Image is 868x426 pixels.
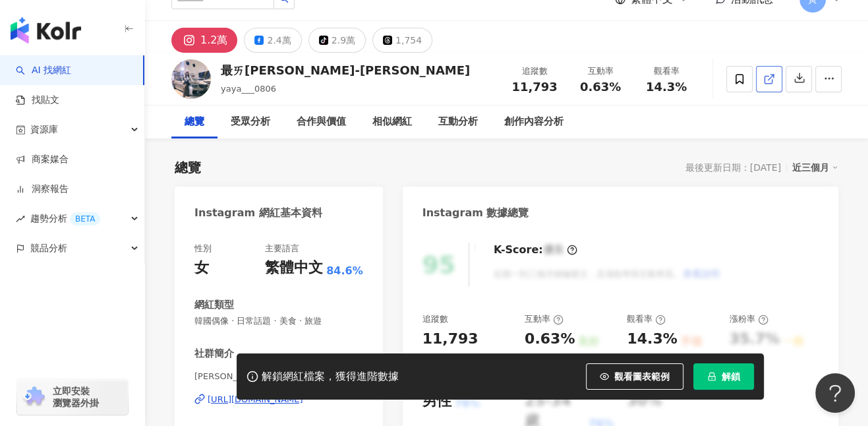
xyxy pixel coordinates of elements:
[297,114,346,130] div: 合作與價值
[308,28,366,53] button: 2.9萬
[194,347,234,361] div: 社群簡介
[730,313,768,325] div: 漲粉率
[525,313,564,325] div: 互動率
[171,59,211,99] img: KOL Avatar
[693,363,754,390] button: 解鎖
[422,329,478,350] div: 11,793
[722,371,740,382] span: 解鎖
[17,379,128,415] a: chrome extension立即安裝 瀏覽器外掛
[244,28,301,53] button: 2.4萬
[16,183,69,196] a: 洞察報告
[580,80,621,94] span: 0.63%
[438,114,478,130] div: 互動分析
[185,114,204,130] div: 總覽
[646,80,687,94] span: 14.3%
[194,206,322,220] div: Instagram 網紅基本資料
[575,65,625,78] div: 互動率
[265,243,299,255] div: 主要語言
[422,313,448,325] div: 追蹤數
[194,298,234,312] div: 網紅類型
[53,385,99,409] span: 立即安裝 瀏覽器外掛
[504,114,564,130] div: 創作內容分析
[175,158,201,177] div: 總覽
[16,153,69,166] a: 商案媒合
[395,31,422,49] div: 1,754
[16,214,25,224] span: rise
[194,243,212,255] div: 性別
[70,212,100,226] div: BETA
[509,65,560,78] div: 追蹤數
[11,17,81,44] img: logo
[221,62,470,78] div: 最ㄞ[PERSON_NAME]-[PERSON_NAME]
[511,80,557,94] span: 11,793
[194,258,209,278] div: 女
[525,329,575,350] div: 0.63%
[707,372,716,381] span: lock
[262,370,399,384] div: 解鎖網紅檔案，獲得進階數據
[171,28,237,53] button: 1.2萬
[267,31,291,49] div: 2.4萬
[685,162,781,173] div: 最後更新日期：[DATE]
[372,114,412,130] div: 相似網紅
[194,394,363,406] a: [URL][DOMAIN_NAME]
[200,31,227,49] div: 1.2萬
[641,65,691,78] div: 觀看率
[332,31,355,49] div: 2.9萬
[422,206,529,220] div: Instagram 數據總覽
[30,204,100,233] span: 趨勢分析
[326,264,363,278] span: 84.6%
[265,258,323,278] div: 繁體中文
[21,386,47,408] img: chrome extension
[30,233,67,263] span: 競品分析
[16,94,59,107] a: 找貼文
[16,64,71,77] a: searchAI 找網紅
[231,114,270,130] div: 受眾分析
[208,394,303,406] div: [URL][DOMAIN_NAME]
[627,329,677,350] div: 14.3%
[422,391,451,411] div: 男性
[627,313,666,325] div: 觀看率
[194,315,363,327] span: 韓國偶像 · 日常話題 · 美食 · 旅遊
[372,28,432,53] button: 1,754
[221,84,276,94] span: yaya___0806
[494,243,577,257] div: K-Score :
[30,115,58,144] span: 資源庫
[614,371,670,382] span: 觀看圖表範例
[586,363,683,390] button: 觀看圖表範例
[792,159,838,176] div: 近三個月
